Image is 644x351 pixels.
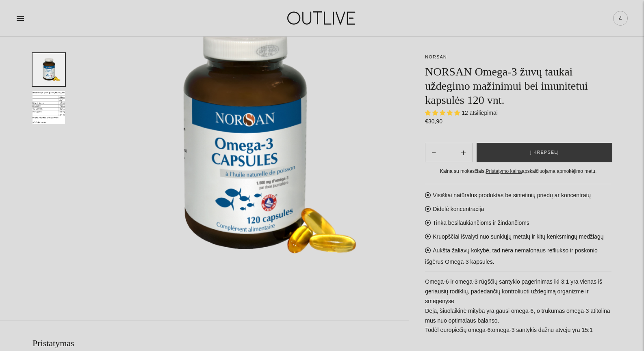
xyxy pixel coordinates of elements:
[33,337,409,349] h2: Pristatymas
[425,118,442,125] span: €30,90
[455,143,472,162] button: Subtract product quantity
[33,53,65,86] button: Translation missing: en.general.accessibility.image_thumbail
[530,149,559,157] span: Į krepšelį
[425,277,611,336] p: Omega-6 ir omega-3 rūgščių santykio pagerinimas iki 3:1 yra vienas iš geriausių rodiklių, padedan...
[442,147,455,159] input: Product quantity
[615,13,626,24] span: 4
[613,9,628,27] a: 4
[425,167,611,176] div: Kaina su mokesčiais. apskaičiuojama apmokėjimo metu.
[462,110,498,116] span: 12 atsiliepimai
[477,143,612,162] button: Į krepšelį
[425,65,611,107] h1: NORSAN Omega-3 žuvų taukai uždegimo mažinimui bei imunitetui kapsulės 120 vnt.
[425,110,462,116] span: 4.92 stars
[425,54,447,59] a: NORSAN
[33,91,65,124] button: Translation missing: en.general.accessibility.image_thumbail
[486,168,522,174] a: Pristatymo kaina
[425,143,442,162] button: Add product quantity
[271,4,373,32] img: OUTLIVE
